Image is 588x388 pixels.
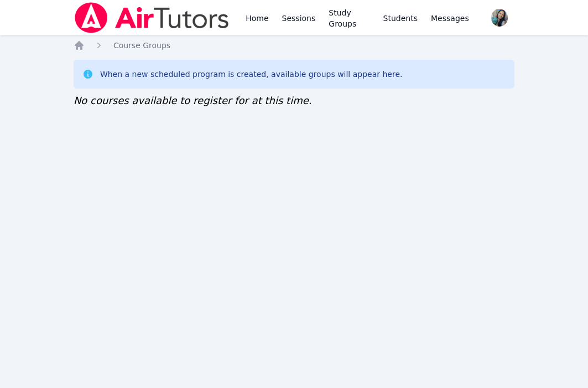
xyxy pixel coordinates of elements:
[74,2,230,33] img: Air Tutors
[113,41,170,50] span: Course Groups
[431,13,469,24] span: Messages
[74,40,514,51] nav: Breadcrumb
[113,40,170,51] a: Course Groups
[74,95,312,106] span: No courses available to register for at this time.
[100,69,403,80] div: When a new scheduled program is created, available groups will appear here.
